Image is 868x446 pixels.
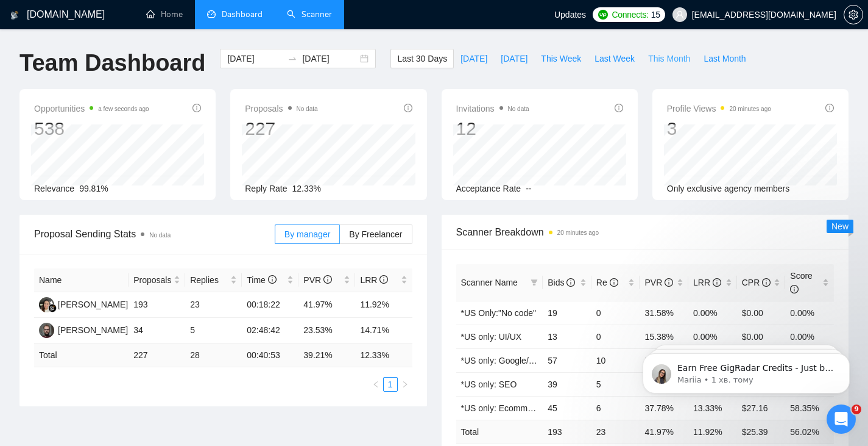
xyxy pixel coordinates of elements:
td: $0.00 [737,301,786,325]
span: info-circle [615,104,623,112]
td: 0.00% [785,301,834,325]
td: 41.97 % [640,420,688,444]
td: 0.00% [688,301,737,325]
button: setting [844,5,863,24]
span: Only exclusive agency members [667,184,790,193]
td: 23 [185,292,242,318]
span: 9 [852,405,861,414]
button: This Week [534,49,588,68]
img: upwork-logo.png [598,10,608,20]
div: 227 [245,117,317,140]
a: *US only: SEO [461,379,517,389]
button: [DATE] [494,49,534,68]
span: Dashboard [222,9,263,20]
span: right [401,381,409,388]
td: 57 [543,348,591,372]
img: logo [10,5,19,25]
span: New [831,221,849,231]
th: Replies [185,268,242,292]
th: Proposals [129,268,185,292]
td: 227 [129,343,185,367]
span: dashboard [207,10,216,18]
div: [PERSON_NAME] [58,323,128,337]
img: LA [39,297,54,312]
span: Connects: [612,8,648,21]
img: gigradar-bm.png [48,304,57,312]
td: 23.53% [298,318,355,343]
li: Next Page [398,377,412,392]
span: info-circle [379,275,388,284]
a: LA[PERSON_NAME] [39,299,128,309]
a: setting [844,10,863,20]
td: 193 [543,420,591,444]
span: Scanner Breakdown [456,225,834,240]
span: info-circle [404,104,412,112]
input: End date [302,52,358,65]
div: [PERSON_NAME] [58,298,128,311]
th: Name [34,268,129,292]
a: *US only: UI/UX [461,332,522,342]
td: 39 [543,372,591,396]
span: info-circle [665,278,673,287]
span: user [676,10,684,19]
td: 0 [591,301,640,325]
span: Reply Rate [245,184,287,193]
td: 31.58% [640,301,688,325]
span: info-circle [610,278,618,287]
input: Start date [227,52,283,65]
td: 10 [591,348,640,372]
td: 45 [543,396,591,420]
td: 11.92 % [688,420,737,444]
div: 3 [667,117,771,140]
span: info-circle [566,278,575,287]
span: Replies [190,273,228,287]
span: No data [149,232,171,239]
li: Previous Page [369,377,383,392]
span: This Month [648,52,690,65]
span: info-circle [192,104,201,112]
span: info-circle [323,275,332,284]
span: Re [596,278,618,287]
span: Proposal Sending Stats [34,226,275,242]
button: Last 30 Days [390,49,454,68]
span: swap-right [288,54,297,63]
span: to [288,54,297,63]
span: Invitations [456,101,529,116]
span: By Freelancer [349,229,402,239]
td: Total [34,343,129,367]
td: 41.97% [298,292,355,318]
time: a few seconds ago [98,106,149,112]
td: 19 [543,301,591,325]
span: Updates [554,10,586,20]
button: right [398,377,412,392]
a: homeHome [146,9,183,20]
span: Profile Views [667,101,771,116]
span: LRR [693,278,721,287]
td: 23 [591,420,640,444]
span: filter [531,279,538,286]
a: searchScanner [287,9,332,20]
span: Relevance [34,184,74,193]
span: info-circle [713,278,721,287]
button: left [369,377,383,392]
span: [DATE] [501,52,528,65]
td: 56.02 % [785,420,834,444]
button: This Month [641,49,697,68]
td: 0 [591,325,640,348]
span: No data [297,106,318,112]
span: info-circle [762,278,771,287]
button: Last Week [588,49,641,68]
button: Last Month [697,49,752,68]
span: Acceptance Rate [456,184,521,193]
span: info-circle [790,285,799,293]
span: [DATE] [460,52,487,65]
span: This Week [541,52,581,65]
span: PVR [303,275,332,285]
span: left [372,381,379,388]
span: Scanner Name [461,278,518,287]
span: Opportunities [34,101,149,116]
